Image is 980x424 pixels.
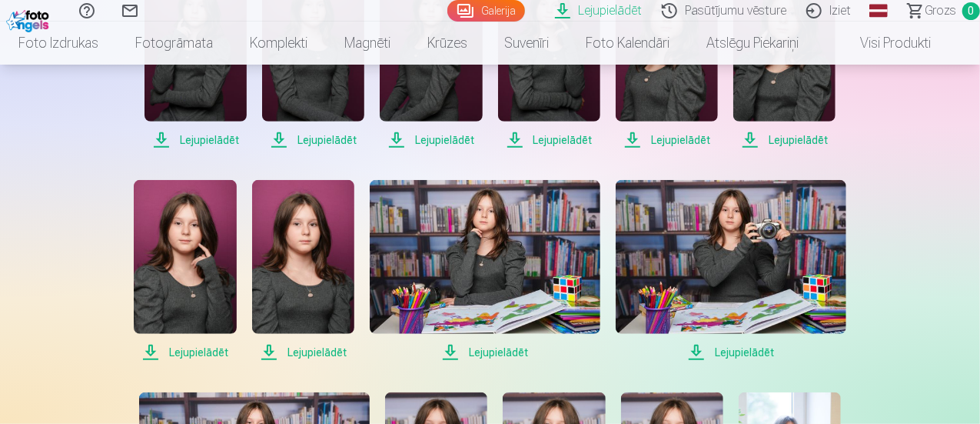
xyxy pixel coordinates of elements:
a: Lejupielādēt [134,180,236,362]
a: Visi produkti [817,22,949,65]
a: Suvenīri [486,22,567,65]
a: Krūzes [409,22,486,65]
span: Grozs [925,2,956,20]
a: Komplekti [231,22,326,65]
a: Foto kalendāri [567,22,688,65]
a: Atslēgu piekariņi [688,22,817,65]
span: Lejupielādēt [370,343,600,362]
span: Lejupielādēt [262,131,364,149]
a: Lejupielādēt [616,180,846,362]
span: Lejupielādēt [380,131,482,149]
span: Lejupielādēt [498,131,600,149]
a: Lejupielādēt [252,180,354,362]
a: Fotogrāmata [117,22,231,65]
img: /fa1 [6,6,53,32]
span: Lejupielādēt [145,131,247,149]
span: Lejupielādēt [252,343,354,362]
span: Lejupielādēt [134,343,236,362]
a: Lejupielādēt [370,180,600,362]
a: Magnēti [326,22,409,65]
span: 0 [962,2,980,20]
span: Lejupielādēt [733,131,835,149]
span: Lejupielādēt [616,343,846,362]
span: Lejupielādēt [616,131,718,149]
